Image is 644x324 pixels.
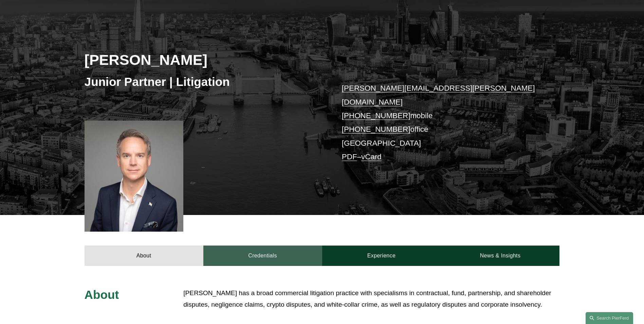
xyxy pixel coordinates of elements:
a: vCard [361,152,382,161]
a: Search this site [586,312,633,324]
a: [PHONE_NUMBER] [342,111,410,120]
a: [PHONE_NUMBER] [342,125,410,133]
a: PDF [342,152,357,161]
p: mobile office [GEOGRAPHIC_DATA] – [342,82,540,164]
a: Experience [322,246,441,266]
a: [PERSON_NAME][EMAIL_ADDRESS][PERSON_NAME][DOMAIN_NAME] [342,84,535,106]
a: Credentials [203,246,322,266]
h3: Junior Partner | Litigation [85,74,322,89]
a: News & Insights [441,246,559,266]
span: About [85,288,119,301]
h2: [PERSON_NAME] [85,51,322,69]
p: [PERSON_NAME] has a broad commercial litigation practice with specialisms in contractual, fund, p... [183,287,559,311]
a: About [85,246,203,266]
